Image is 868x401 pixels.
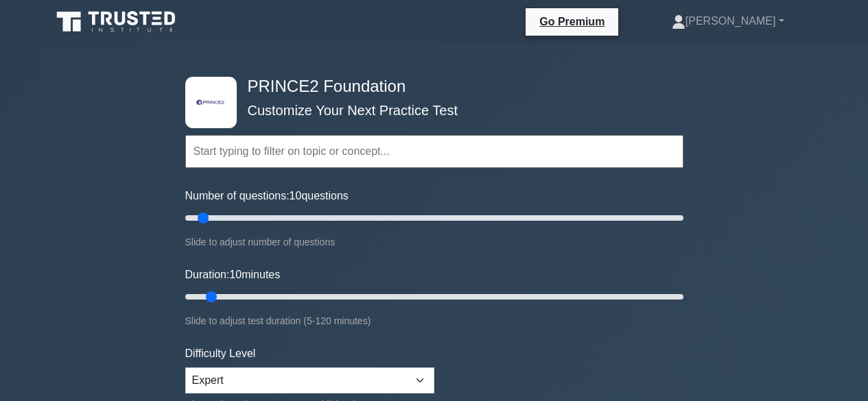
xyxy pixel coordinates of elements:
a: [PERSON_NAME] [639,8,817,35]
div: Slide to adjust number of questions [185,234,683,250]
label: Number of questions: questions [185,188,349,204]
a: Go Premium [531,13,613,30]
label: Difficulty Level [185,345,256,362]
input: Start typing to filter on topic or concept... [185,135,683,168]
label: Duration: minutes [185,267,281,283]
span: 10 [229,269,242,280]
div: Slide to adjust test duration (5-120 minutes) [185,313,683,329]
span: 10 [290,190,302,202]
h4: PRINCE2 Foundation [242,77,616,97]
